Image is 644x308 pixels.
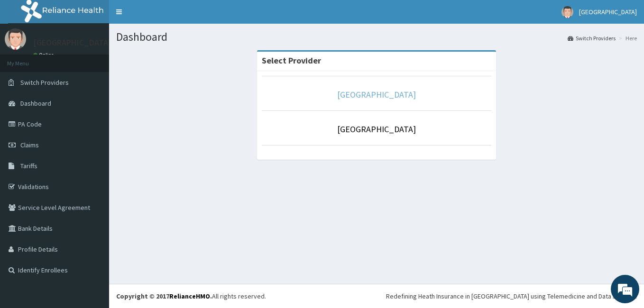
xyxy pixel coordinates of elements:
li: Here [616,34,637,42]
a: [GEOGRAPHIC_DATA] [337,124,416,135]
a: Switch Providers [568,34,616,42]
a: Online [33,52,56,58]
strong: Copyright © 2017 . [116,292,212,300]
div: Redefining Heath Insurance in [GEOGRAPHIC_DATA] using Telemedicine and Data Science! [386,291,637,301]
footer: All rights reserved. [109,284,644,308]
h1: Dashboard [116,31,637,43]
a: RelianceHMO [169,292,210,300]
span: [GEOGRAPHIC_DATA] [579,8,637,16]
span: Tariffs [20,162,37,170]
p: [GEOGRAPHIC_DATA] [33,38,111,47]
img: User Image [5,28,26,50]
span: Dashboard [20,99,51,108]
a: [GEOGRAPHIC_DATA] [337,89,416,100]
strong: Select Provider [262,55,321,66]
span: Claims [20,141,39,149]
span: Switch Providers [20,78,69,87]
img: User Image [561,6,573,18]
